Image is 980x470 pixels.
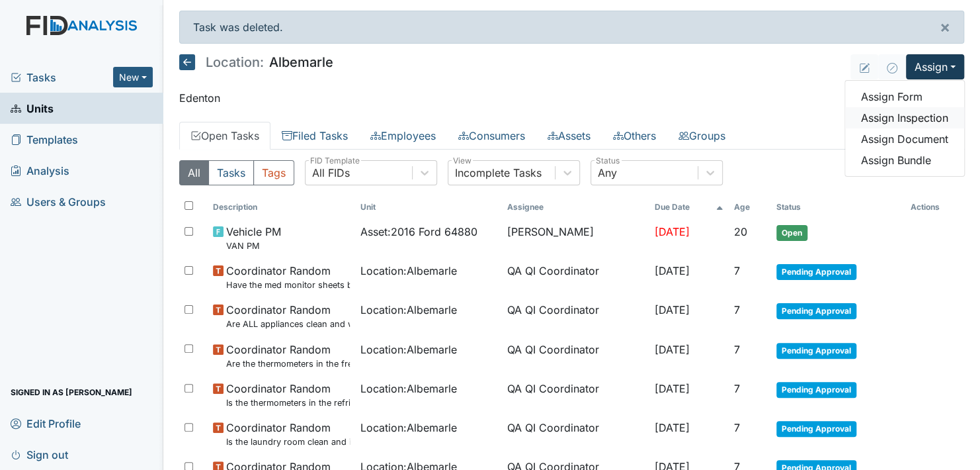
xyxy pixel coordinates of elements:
td: QA QI Coordinator [502,414,649,453]
span: Vehicle PM VAN PM [226,224,281,252]
a: Assign Inspection [845,107,964,128]
button: Tasks [208,160,254,185]
th: Toggle SortBy [355,196,503,218]
th: Assignee [502,196,649,218]
a: Assign Bundle [845,150,964,171]
a: Assets [536,122,602,150]
th: Toggle SortBy [729,196,771,218]
small: Is the laundry room clean and in good repair? [226,436,350,448]
small: Is the thermometers in the refrigerator reading between 34 degrees and 40 degrees? [226,397,350,409]
span: Analysis [11,160,69,181]
span: Pending Approval [776,303,856,319]
span: [DATE] [655,225,690,238]
span: [DATE] [655,382,690,395]
p: Edenton [179,90,964,106]
div: Type filter [179,160,294,185]
span: Pending Approval [776,421,856,437]
span: Templates [11,129,78,150]
a: Employees [359,122,447,150]
span: 7 [734,264,740,277]
span: Location : Albemarle [360,342,457,357]
a: Tasks [11,70,113,85]
span: 7 [734,421,740,434]
button: × [926,11,963,43]
th: Toggle SortBy [649,196,729,218]
a: Groups [667,122,737,150]
small: Have the med monitor sheets been filled out? [226,279,350,291]
span: Edit Profile [11,413,81,434]
span: [DATE] [655,303,690,316]
a: Others [602,122,667,150]
span: [DATE] [655,343,690,356]
span: 20 [734,225,747,238]
td: QA QI Coordinator [502,375,649,414]
small: VAN PM [226,240,281,252]
div: Any [598,165,617,181]
span: Location : Albemarle [360,302,457,318]
a: Assign Form [845,86,964,107]
th: Actions [905,196,964,218]
h5: Albemarle [179,54,333,70]
span: Coordinator Random Is the laundry room clean and in good repair? [226,420,350,448]
span: Location : Albemarle [360,381,457,397]
span: [DATE] [655,421,690,434]
span: 7 [734,382,740,395]
span: Units [11,98,54,118]
span: [DATE] [655,264,690,277]
th: Toggle SortBy [771,196,905,218]
th: Toggle SortBy [208,196,355,218]
button: Tags [253,160,294,185]
span: Location : Albemarle [360,420,457,436]
a: Consumers [447,122,536,150]
td: [PERSON_NAME] [502,218,649,258]
span: 7 [734,303,740,316]
span: Sign out [11,444,68,465]
a: Assign Document [845,128,964,150]
span: Open [776,225,807,241]
span: × [940,17,950,36]
a: Filed Tasks [270,122,359,150]
small: Are the thermometers in the freezer reading between 0 degrees and 10 degrees? [226,357,350,370]
button: All [179,160,209,185]
span: Location : Albemarle [360,263,457,279]
td: QA QI Coordinator [502,258,649,297]
div: All FIDs [312,165,350,181]
a: Open Tasks [179,122,270,150]
td: QA QI Coordinator [502,297,649,336]
span: Pending Approval [776,264,856,280]
div: Incomplete Tasks [455,165,542,181]
input: Toggle All Rows Selected [184,201,193,210]
button: New [113,67,153,87]
span: 7 [734,343,740,356]
span: Pending Approval [776,343,856,359]
td: QA QI Coordinator [502,336,649,375]
span: Coordinator Random Are the thermometers in the freezer reading between 0 degrees and 10 degrees? [226,342,350,370]
span: Coordinator Random Have the med monitor sheets been filled out? [226,263,350,291]
span: Signed in as [PERSON_NAME] [11,382,132,402]
span: Coordinator Random Are ALL appliances clean and working properly? [226,302,350,330]
small: Are ALL appliances clean and working properly? [226,318,350,330]
span: Location: [206,56,264,69]
span: Asset : 2016 Ford 64880 [360,224,477,240]
button: Assign [906,54,964,79]
span: Coordinator Random Is the thermometers in the refrigerator reading between 34 degrees and 40 degr... [226,381,350,409]
span: Users & Groups [11,191,106,212]
span: Pending Approval [776,382,856,398]
div: Task was deleted. [179,11,964,44]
